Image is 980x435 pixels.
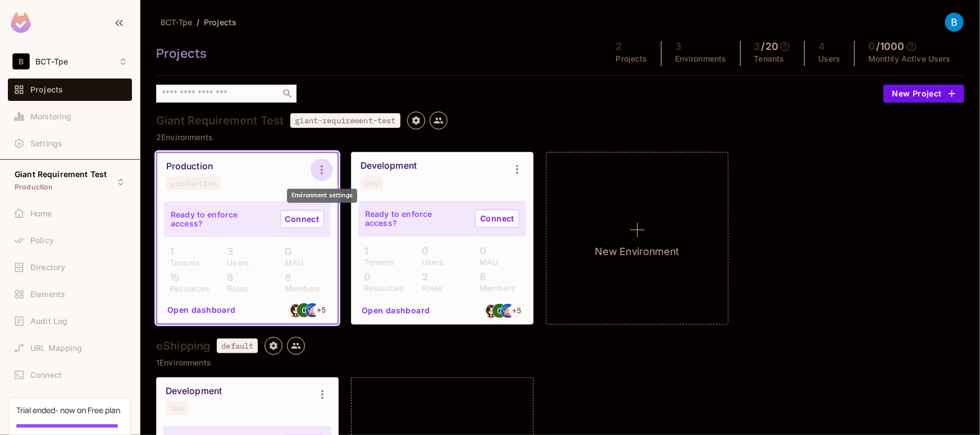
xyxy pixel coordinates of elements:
[221,258,249,267] p: Users
[280,210,324,228] a: Connect
[311,383,334,406] button: Environment settings
[675,54,727,63] p: Environments
[297,303,311,317] img: jonathan.chang@bahwancybertek.com
[474,284,516,293] p: Members
[11,12,31,33] img: SReyMgAAAABJRU5ErkJggg==
[164,284,209,293] p: Resources
[30,139,62,148] span: Settings
[290,113,400,128] span: giant-requirement-test
[358,271,371,283] p: 0
[416,284,443,293] p: Roles
[30,236,54,245] span: Policy
[30,371,62,380] span: Connect
[474,258,498,267] p: MAU
[365,178,379,187] div: dev
[279,258,303,267] p: MAU
[164,272,180,283] p: 15
[166,161,213,172] div: Production
[217,339,258,353] span: default
[475,210,519,228] a: Connect
[754,41,760,52] h5: 3
[156,45,597,62] div: Projects
[279,284,321,293] p: Members
[506,158,528,181] button: Environment settings
[35,57,68,66] span: Workspace: BCT-Tpe
[221,272,233,283] p: 8
[156,358,964,367] p: 1 Environments
[407,117,425,128] span: Project settings
[279,246,291,257] p: 0
[156,114,284,127] h4: Giant Requirement Test
[416,258,444,267] p: Users
[358,284,404,293] p: Resources
[12,53,30,70] span: B
[754,54,785,63] p: Tenants
[361,160,417,172] div: Development
[876,41,905,52] h5: / 1000
[616,54,648,63] p: Projects
[30,317,67,326] span: Audit Log
[945,13,964,31] img: Brady Cheng
[675,41,681,52] h5: 3
[311,159,333,181] button: Environment settings
[484,304,498,318] img: Dylan.tsai@bahwancybertek.com
[818,54,841,63] p: Users
[493,304,507,318] img: jonathan.chang@bahwancybertek.com
[317,306,326,314] span: + 5
[595,243,680,260] h1: New Environment
[171,210,271,228] p: Ready to enforce access?
[365,210,466,228] p: Ready to enforce access?
[474,246,486,257] p: 0
[30,263,65,272] span: Directory
[221,284,248,293] p: Roles
[287,189,357,203] div: Environment settings
[156,133,964,142] p: 2 Environments
[30,290,65,299] span: Elements
[868,54,951,63] p: Monthly Active Users
[868,41,875,52] h5: 0
[474,271,486,283] p: 8
[30,112,72,121] span: Monitoring
[30,209,52,218] span: Home
[16,405,120,415] div: Trial ended- now on Free plan
[818,41,825,52] h5: 4
[289,303,303,317] img: Dylan.tsai@bahwancybertek.com
[279,272,291,283] p: 8
[164,258,200,267] p: Tenants
[197,17,199,27] li: /
[30,85,63,94] span: Projects
[762,41,778,52] h5: / 20
[883,85,964,103] button: New Project
[416,246,429,257] p: 0
[156,339,210,353] h4: eShipping
[204,17,236,27] span: Projects
[357,302,435,320] button: Open dashboard
[306,303,320,317] img: taco.chang@bahwancybertek.com
[501,304,515,318] img: taco.chang@bahwancybertek.com
[616,41,622,52] h5: 2
[161,17,192,27] span: BCT-Tpe
[163,301,240,319] button: Open dashboard
[171,179,216,188] div: production
[164,246,174,257] p: 1
[166,386,222,397] div: Development
[358,258,394,267] p: Tenants
[30,344,83,353] span: URL Mapping
[358,246,368,257] p: 1
[170,404,184,413] div: dev
[15,183,53,192] span: Production
[512,307,521,314] span: + 5
[265,343,282,353] span: Project settings
[416,271,428,283] p: 2
[15,170,107,179] span: Giant Requirement Test
[221,246,233,257] p: 3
